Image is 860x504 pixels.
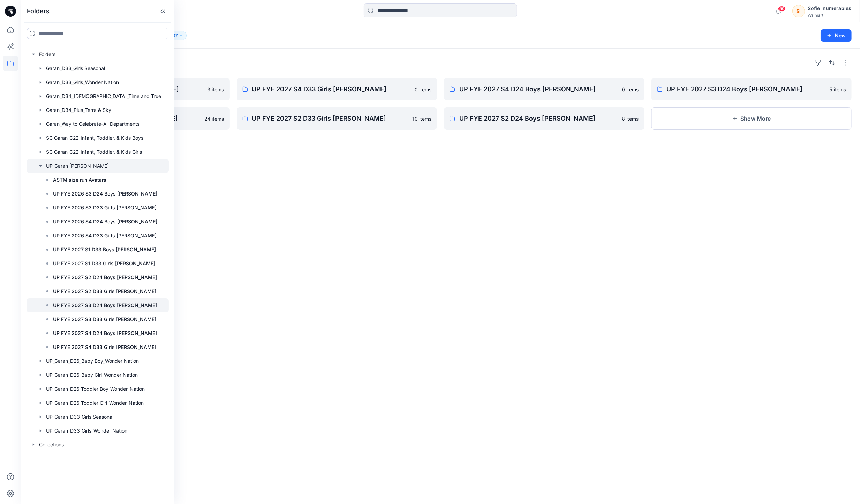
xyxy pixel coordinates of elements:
[53,273,157,282] p: UP FYE 2027 S2 D24 Boys [PERSON_NAME]
[53,329,157,337] p: UP FYE 2027 S4 D24 Boys [PERSON_NAME]
[459,114,618,123] p: UP FYE 2027 S2 D24 Boys [PERSON_NAME]
[821,29,852,42] button: New
[53,287,156,296] p: UP FYE 2027 S2 D33 Girls [PERSON_NAME]
[237,107,437,130] a: UP FYE 2027 S2 D33 Girls [PERSON_NAME]10 items
[53,301,157,310] p: UP FYE 2027 S3 D24 Boys [PERSON_NAME]
[778,6,786,12] span: 50
[53,204,157,212] p: UP FYE 2026 S3 D33 Girls [PERSON_NAME]
[829,86,846,93] p: 5 items
[808,13,851,18] div: Walmart
[444,107,644,130] a: UP FYE 2027 S2 D24 Boys [PERSON_NAME]8 items
[444,78,644,100] a: UP FYE 2027 S4 D24 Boys [PERSON_NAME]0 items
[53,315,156,323] p: UP FYE 2027 S3 D33 Girls [PERSON_NAME]
[173,32,178,39] p: 37
[667,84,825,94] p: UP FYE 2027 S3 D24 Boys [PERSON_NAME]
[412,115,431,122] p: 10 items
[53,217,157,226] p: UP FYE 2026 S4 D24 Boys [PERSON_NAME]
[53,176,106,184] p: ASTM size run Avatars
[415,86,431,93] p: 0 items
[53,259,155,268] p: UP FYE 2027 S1 D33 Girls [PERSON_NAME]
[252,114,408,123] p: UP FYE 2027 S2 D33 Girls [PERSON_NAME]
[622,115,639,122] p: 8 items
[792,5,805,17] div: SI
[53,245,156,254] p: UP FYE 2027 S1 D33 Boys [PERSON_NAME]
[208,86,224,93] p: 3 items
[252,84,411,94] p: UP FYE 2027 S4 D33 Girls [PERSON_NAME]
[651,107,852,130] button: Show More
[53,231,157,240] p: UP FYE 2026 S4 D33 Girls [PERSON_NAME]
[622,86,639,93] p: 0 items
[53,190,157,198] p: UP FYE 2026 S3 D24 Boys [PERSON_NAME]
[164,31,187,40] button: 37
[53,343,156,351] p: UP FYE 2027 S4 D33 Girls [PERSON_NAME]
[459,84,618,94] p: UP FYE 2027 S4 D24 Boys [PERSON_NAME]
[205,115,224,122] p: 24 items
[808,4,851,13] div: Sofie Inumerables
[237,78,437,100] a: UP FYE 2027 S4 D33 Girls [PERSON_NAME]0 items
[651,78,852,100] a: UP FYE 2027 S3 D24 Boys [PERSON_NAME]5 items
